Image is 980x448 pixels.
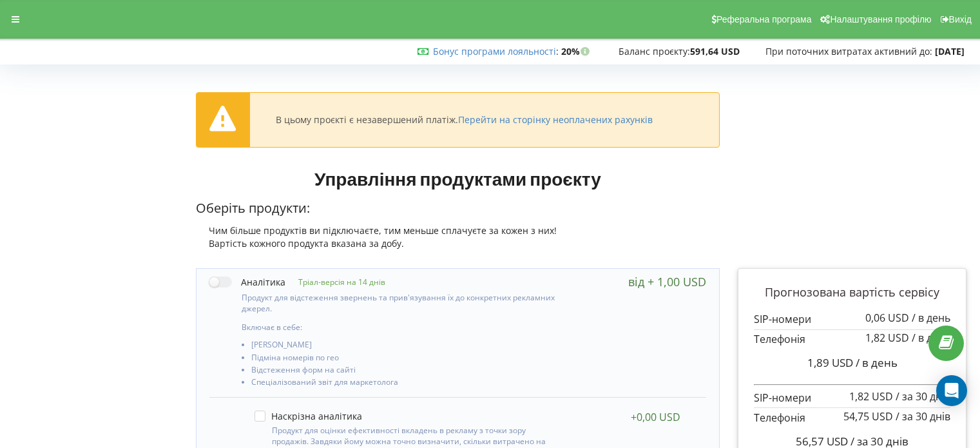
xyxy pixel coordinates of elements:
[631,411,680,424] div: +0,00 USD
[433,45,556,57] a: Бонус програми лояльності
[754,312,950,327] p: SIP-номери
[209,275,285,289] label: Аналітика
[865,331,909,345] span: 1,82 USD
[619,45,690,57] span: Баланс проєкту:
[936,375,967,406] div: Open Intercom Messenger
[856,355,898,370] span: / в день
[196,199,720,218] p: Оберіть продукти:
[196,167,720,190] h1: Управління продуктами проєкту
[196,237,720,250] div: Вартість кожного продукта вказана за добу.
[433,45,559,57] span: :
[458,113,653,126] a: Перейти на сторінку неоплачених рахунків
[242,322,557,333] p: Включає в себе:
[628,275,706,288] div: від + 1,00 USD
[765,45,932,57] span: При поточних витратах активний до:
[285,277,385,287] p: Тріал-версія на 14 днів
[716,14,812,24] span: Реферальна програма
[754,391,950,405] p: SIP-номери
[754,284,950,301] p: Прогнозована вартість сервісу
[912,311,950,325] span: / в день
[912,331,950,345] span: / в день
[865,311,909,325] span: 0,06 USD
[690,45,740,57] strong: 591,64 USD
[251,365,557,378] li: Відстеження форм на сайті
[896,409,950,424] span: / за 30 днів
[251,378,557,390] li: Спеціалізований звіт для маркетолога
[849,389,893,404] span: 1,82 USD
[807,355,853,370] span: 1,89 USD
[843,409,893,424] span: 54,75 USD
[896,389,950,404] span: / за 30 днів
[242,292,557,314] p: Продукт для відстеження звернень та прив'язування їх до конкретних рекламних джерел.
[561,45,593,57] strong: 20%
[251,353,557,365] li: Підміна номерів по гео
[949,14,972,24] span: Вихід
[196,224,720,237] div: Чим більше продуктів ви підключаєте, тим меньше сплачуєте за кожен з них!
[251,340,557,353] li: [PERSON_NAME]
[754,411,950,425] p: Телефонія
[276,114,653,126] div: В цьому проєкті є незавершений платіж.
[754,332,950,347] p: Телефонія
[830,14,931,24] span: Налаштування профілю
[255,411,362,422] label: Наскрізна аналітика
[935,45,965,57] strong: [DATE]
